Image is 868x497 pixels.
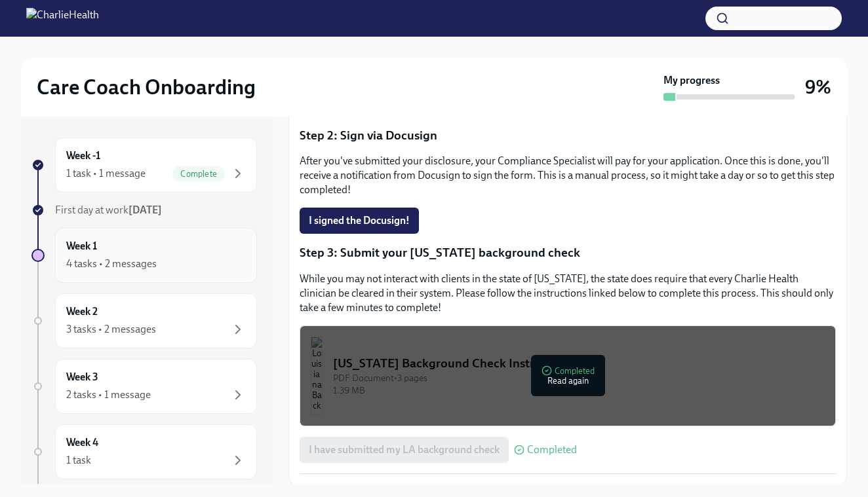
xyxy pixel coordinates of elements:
p: While you may not interact with clients in the state of [US_STATE], the state does require that e... [300,272,836,315]
div: [US_STATE] Background Check Instructions [333,355,825,372]
img: Louisiana Background Check Instructions [311,337,323,415]
h6: Week 1 [66,239,97,253]
strong: My progress [663,73,720,88]
div: 2 tasks • 1 message [66,388,151,402]
h6: Week -1 [66,149,100,163]
div: 3 tasks • 2 messages [66,322,156,337]
h6: Week 3 [66,370,98,384]
span: First day at work [55,204,162,216]
div: 1 task • 1 message [66,166,146,181]
strong: [DATE] [128,204,162,216]
h6: Week 4 [66,435,98,450]
p: Step 3: Submit your [US_STATE] background check [300,244,836,261]
div: PDF Document • 3 pages [333,372,825,384]
a: Week 14 tasks • 2 messages [31,228,257,283]
span: Completed [527,445,577,455]
a: First day at work[DATE] [31,203,257,217]
button: I signed the Docusign! [300,208,419,234]
span: Complete [172,169,225,179]
a: Week -11 task • 1 messageComplete [31,138,257,193]
p: Step 2: Sign via Docusign [300,127,836,144]
a: Week 23 tasks • 2 messages [31,293,257,348]
a: Week 41 task [31,424,257,479]
img: CharlieHealth [26,8,99,29]
p: After you've submitted your disclosure, your Compliance Specialist will pay for your application.... [300,154,836,197]
h6: Week 2 [66,304,98,319]
div: 1 task [66,453,91,468]
span: I signed the Docusign! [309,214,410,227]
a: Week 32 tasks • 1 message [31,359,257,414]
div: 1.39 MB [333,384,825,397]
button: [US_STATE] Background Check InstructionsPDF Document•3 pages1.39 MBCompletedRead again [300,325,836,426]
div: 4 tasks • 2 messages [66,257,157,271]
h3: 9% [805,75,831,99]
h2: Care Coach Onboarding [37,74,256,100]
